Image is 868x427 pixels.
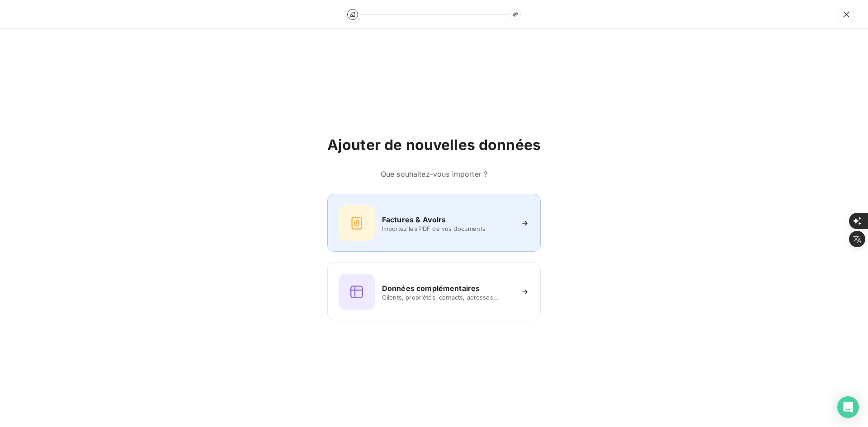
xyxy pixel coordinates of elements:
[382,214,446,225] h6: Factures & Avoirs
[327,169,541,179] h6: Que souhaitez-vous importer ?
[382,225,513,232] span: Importez les PDF de vos documents
[382,294,513,301] span: Clients, propriétés, contacts, adresses...
[382,283,480,294] h6: Données complémentaires
[327,136,541,154] h2: Ajouter de nouvelles données
[837,396,859,418] div: Open Intercom Messenger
